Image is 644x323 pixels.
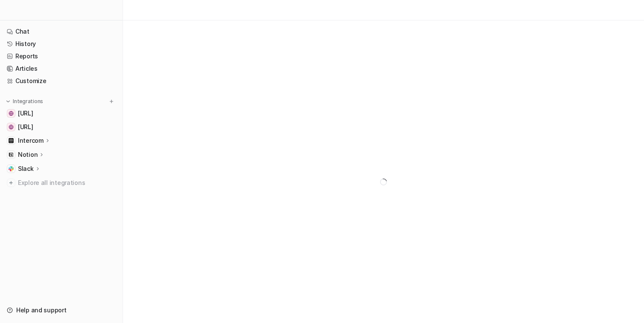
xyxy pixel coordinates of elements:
[5,98,11,104] img: expand menu
[3,304,119,316] a: Help and support
[18,164,34,173] p: Slack
[18,150,38,159] p: Notion
[3,26,119,37] a: Chat
[3,121,119,133] a: www.eesel.ai[URL]
[9,111,14,116] img: docs.eesel.ai
[9,152,14,157] img: Notion
[9,138,14,143] img: Intercom
[3,97,46,106] button: Integrations
[108,98,114,104] img: menu_add.svg
[18,176,116,190] span: Explore all integrations
[13,98,43,105] p: Integrations
[7,179,15,187] img: explore all integrations
[3,38,119,50] a: History
[9,124,14,130] img: www.eesel.ai
[3,63,119,75] a: Articles
[3,50,119,62] a: Reports
[3,107,119,119] a: docs.eesel.ai[URL]
[9,166,14,171] img: Slack
[18,136,44,145] p: Intercom
[18,123,33,131] span: [URL]
[3,75,119,87] a: Customize
[18,109,33,118] span: [URL]
[3,177,119,189] a: Explore all integrations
